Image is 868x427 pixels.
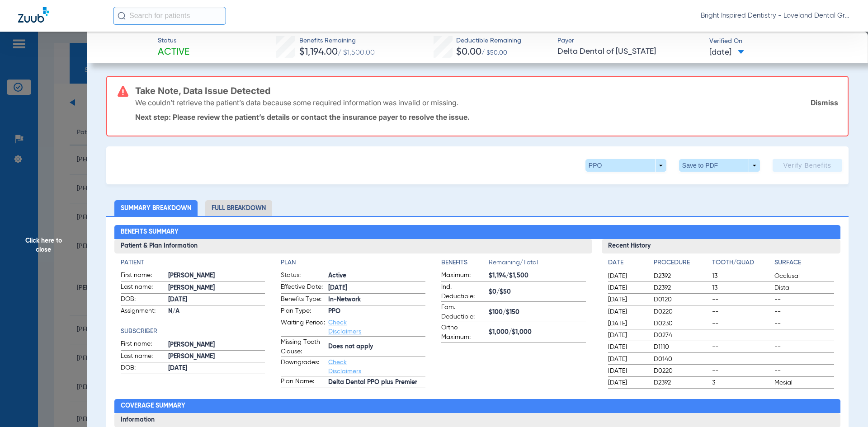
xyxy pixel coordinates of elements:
[774,307,834,316] span: --
[135,113,838,122] p: Next step: Please review the patient’s details or contact the insurance payer to resolve the issue.
[481,50,507,56] span: / $50.00
[608,283,646,292] span: [DATE]
[654,258,709,267] h4: Procedure
[654,378,709,387] span: D2392
[654,366,709,375] span: D0220
[489,328,586,337] span: $1,000/$1,000
[118,86,128,97] img: error-icon
[121,363,165,374] span: DOB:
[135,86,838,95] h3: Take Note, Data Issue Detected
[654,331,709,340] span: D0274
[121,352,165,362] span: Last name:
[489,308,586,317] span: $100/$150
[281,358,325,376] span: Downgrades:
[168,307,265,316] span: N/A
[118,12,126,20] img: Search Icon
[441,282,486,301] span: Ind. Deductible:
[712,272,772,281] span: 13
[557,36,702,46] span: Payer
[701,11,850,20] span: Bright Inspired Dentistry - Loveland Dental Group-[GEOGRAPHIC_DATA]
[328,307,425,316] span: PPO
[489,258,586,271] span: Remaining/Total
[205,200,272,216] li: Full Breakdown
[709,37,854,46] span: Verified On
[712,355,772,364] span: --
[328,342,425,352] span: Does not apply
[281,318,325,336] span: Waiting Period:
[281,295,325,305] span: Benefits Type:
[712,258,772,271] app-breakdown-title: Tooth/Quad
[654,343,709,352] span: D1110
[328,283,425,293] span: [DATE]
[328,378,425,387] span: Delta Dental PPO plus Premier
[712,319,772,328] span: --
[168,283,265,293] span: [PERSON_NAME]
[121,339,165,350] span: First name:
[489,287,586,297] span: $0/$50
[774,283,834,292] span: Distal
[712,366,772,375] span: --
[608,272,646,281] span: [DATE]
[712,258,772,267] h4: Tooth/Quad
[774,378,834,387] span: Mesial
[281,258,425,267] h4: Plan
[441,303,486,322] span: Fam. Deductible:
[774,355,834,364] span: --
[774,331,834,340] span: --
[608,378,646,387] span: [DATE]
[338,49,375,56] span: / $1,500.00
[679,159,760,172] button: Save to PDF
[328,359,361,375] a: Check Disclaimers
[299,47,338,57] span: $1,194.00
[489,271,586,281] span: $1,194/$1,500
[774,319,834,328] span: --
[654,258,709,271] app-breakdown-title: Procedure
[281,338,325,357] span: Missing Tooth Clause:
[608,343,646,352] span: [DATE]
[121,327,265,336] h4: Subscriber
[328,295,425,305] span: In-Network
[608,258,646,271] app-breakdown-title: Date
[121,295,165,305] span: DOB:
[456,47,481,57] span: $0.00
[114,399,841,413] h2: Coverage Summary
[608,258,646,267] h4: Date
[608,307,646,316] span: [DATE]
[712,307,772,316] span: --
[281,377,325,388] span: Plan Name:
[654,283,709,292] span: D2392
[328,271,425,281] span: Active
[608,331,646,340] span: [DATE]
[774,272,834,281] span: Occlusal
[456,36,521,46] span: Deductible Remaining
[654,272,709,281] span: D2392
[823,384,868,427] iframe: Chat Widget
[281,282,325,293] span: Effective Date:
[608,319,646,328] span: [DATE]
[774,366,834,375] span: --
[441,258,489,267] h4: Benefits
[712,343,772,352] span: --
[168,271,265,281] span: [PERSON_NAME]
[585,159,666,172] button: PPO
[121,258,265,267] h4: Patient
[709,47,744,58] span: [DATE]
[811,98,838,107] a: Dismiss
[654,307,709,316] span: D0220
[135,98,458,107] p: We couldn’t retrieve the patient’s data because some required information was invalid or missing.
[158,36,189,46] span: Status
[654,355,709,364] span: D0140
[168,340,265,350] span: [PERSON_NAME]
[712,295,772,304] span: --
[608,295,646,304] span: [DATE]
[608,355,646,364] span: [DATE]
[608,366,646,375] span: [DATE]
[654,295,709,304] span: D0120
[114,200,198,216] li: Summary Breakdown
[168,352,265,361] span: [PERSON_NAME]
[774,258,834,267] h4: Surface
[712,283,772,292] span: 13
